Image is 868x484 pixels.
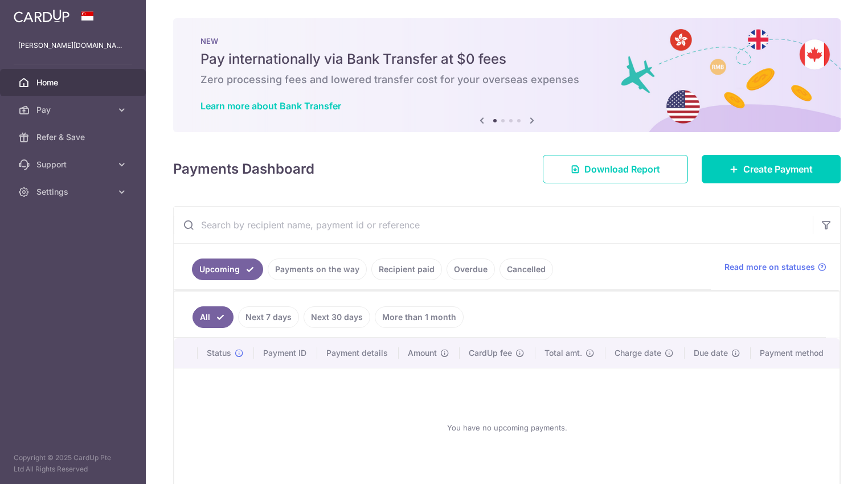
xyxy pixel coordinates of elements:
[724,261,815,273] span: Read more on statuses
[447,259,495,280] a: Overdue
[36,132,112,143] span: Refer & Save
[751,338,840,368] th: Payment method
[18,40,128,51] p: [PERSON_NAME][DOMAIN_NAME][EMAIL_ADDRESS][PERSON_NAME][DOMAIN_NAME]
[499,259,553,280] a: Cancelled
[200,36,813,46] p: NEW
[173,18,841,132] img: Bank transfer banner
[200,100,341,112] a: Learn more about Bank Transfer
[702,155,841,183] a: Create Payment
[469,347,512,359] span: CardUp fee
[36,77,112,88] span: Home
[584,162,660,176] span: Download Report
[724,261,826,273] a: Read more on statuses
[36,186,112,198] span: Settings
[36,104,112,116] span: Pay
[544,347,582,359] span: Total amt.
[238,306,299,328] a: Next 7 days
[408,347,437,359] span: Amount
[36,159,112,170] span: Support
[14,9,69,23] img: CardUp
[694,347,728,359] span: Due date
[371,259,442,280] a: Recipient paid
[317,338,399,368] th: Payment details
[375,306,464,328] a: More than 1 month
[173,159,314,179] h4: Payments Dashboard
[174,207,813,243] input: Search by recipient name, payment id or reference
[743,162,813,176] span: Create Payment
[543,155,688,183] a: Download Report
[188,378,826,478] div: You have no upcoming payments.
[207,347,231,359] span: Status
[268,259,367,280] a: Payments on the way
[615,347,661,359] span: Charge date
[192,259,263,280] a: Upcoming
[200,73,813,87] h6: Zero processing fees and lowered transfer cost for your overseas expenses
[254,338,317,368] th: Payment ID
[304,306,370,328] a: Next 30 days
[193,306,234,328] a: All
[200,50,813,68] h5: Pay internationally via Bank Transfer at $0 fees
